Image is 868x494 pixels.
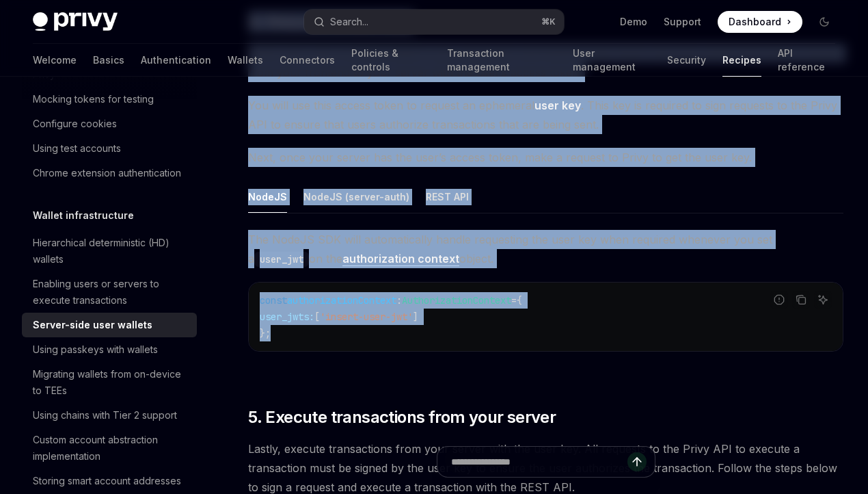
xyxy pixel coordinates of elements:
[22,403,197,428] a: Using chains with Tier 2 support
[33,207,134,224] h5: Wallet infrastructure
[33,116,117,132] div: Configure cookies
[260,294,287,307] span: const
[248,181,287,213] div: NodeJS
[22,87,197,112] a: Mocking tokens for testing
[573,44,651,77] a: User management
[620,15,647,29] a: Demo
[287,294,396,307] span: authorizationContext
[93,44,124,77] a: Basics
[33,91,154,107] div: Mocking tokens for testing
[351,44,431,77] a: Policies & controls
[248,148,843,167] span: Next, once your server has the user’s access token, make a request to Privy to get the user key.
[254,252,309,267] code: user_jwt
[22,112,197,136] a: Configure cookies
[342,252,459,266] a: authorization context
[33,407,177,424] div: Using chains with Tier 2 support
[248,96,843,134] span: You will use this access token to request an ephemeral . This key is required to sign requests to...
[22,313,197,337] a: Server-side user wallets
[402,294,511,307] span: AuthorizationContext
[33,165,181,181] div: Chrome extension authentication
[22,337,197,362] a: Using passkeys with wallets
[447,44,556,77] a: Transaction management
[33,473,181,489] div: Storing smart account addresses
[22,272,197,313] a: Enabling users or servers to execute transactions
[228,44,263,77] a: Wallets
[22,231,197,272] a: Hierarchical deterministic (HD) wallets
[33,317,152,333] div: Server-side user wallets
[814,291,832,309] button: Ask AI
[664,15,701,29] a: Support
[33,12,118,31] img: dark logo
[667,44,706,77] a: Security
[517,294,522,307] span: {
[330,14,368,30] div: Search...
[22,136,197,161] a: Using test accounts
[627,452,647,471] button: Send message
[33,140,121,157] div: Using test accounts
[511,294,517,307] span: =
[792,291,810,309] button: Copy the contents from the code block
[303,181,409,213] div: NodeJS (server-auth)
[314,311,320,323] span: [
[33,44,77,77] a: Welcome
[722,44,761,77] a: Recipes
[22,469,197,493] a: Storing smart account addresses
[248,406,556,428] span: 5. Execute transactions from your server
[813,11,835,33] button: Toggle dark mode
[280,44,335,77] a: Connectors
[33,341,158,358] div: Using passkeys with wallets
[426,181,469,213] div: REST API
[541,16,556,27] span: ⌘ K
[534,99,581,113] a: user key
[33,366,189,399] div: Migrating wallets from on-device to TEEs
[248,230,843,268] span: The NodeJS SDK will automatically handle requesting the user key when required whenever you set a...
[22,428,197,469] a: Custom account abstraction implementation
[260,311,314,323] span: user_jwts:
[141,44,211,77] a: Authentication
[33,235,189,268] div: Hierarchical deterministic (HD) wallets
[22,362,197,403] a: Migrating wallets from on-device to TEEs
[413,311,418,323] span: ]
[22,161,197,185] a: Chrome extension authentication
[260,327,271,339] span: };
[33,276,189,309] div: Enabling users or servers to execute transactions
[320,311,413,323] span: 'insert-user-jwt'
[770,291,788,309] button: Report incorrect code
[718,11,802,33] a: Dashboard
[729,15,781,29] span: Dashboard
[778,44,835,77] a: API reference
[451,447,627,477] input: Ask a question...
[396,294,402,307] span: :
[304,10,565,34] button: Open search
[33,432,189,465] div: Custom account abstraction implementation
